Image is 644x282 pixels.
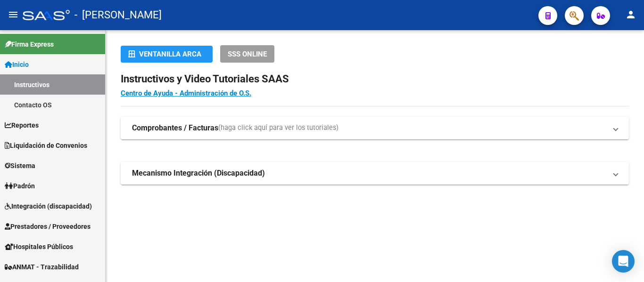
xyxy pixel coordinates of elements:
mat-icon: menu [8,9,19,20]
mat-icon: person [625,9,636,20]
button: Ventanilla ARCA [121,46,213,63]
mat-expansion-panel-header: Mecanismo Integración (Discapacidad) [121,162,629,185]
div: Open Intercom Messenger [612,250,635,273]
strong: Comprobantes / Facturas [132,123,218,133]
span: Liquidación de Convenios [5,140,87,151]
button: SSS ONLINE [220,45,274,63]
strong: Mecanismo Integración (Discapacidad) [132,168,265,178]
span: - [PERSON_NAME] [74,5,162,25]
span: Prestadores / Proveedores [5,221,91,232]
h2: Instructivos y Video Tutoriales SAAS [121,70,629,88]
a: Centro de Ayuda - Administración de O.S. [121,89,251,97]
span: Reportes [5,120,39,130]
span: ANMAT - Trazabilidad [5,262,79,272]
span: Inicio [5,59,29,70]
mat-expansion-panel-header: Comprobantes / Facturas(haga click aquí para ver los tutoriales) [121,117,629,139]
span: Firma Express [5,39,54,49]
span: Sistema [5,161,35,171]
span: Hospitales Públicos [5,242,73,252]
span: Integración (discapacidad) [5,201,92,211]
span: SSS ONLINE [228,50,267,58]
span: Padrón [5,181,35,191]
span: (haga click aquí para ver los tutoriales) [218,123,339,133]
div: Ventanilla ARCA [128,46,205,63]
